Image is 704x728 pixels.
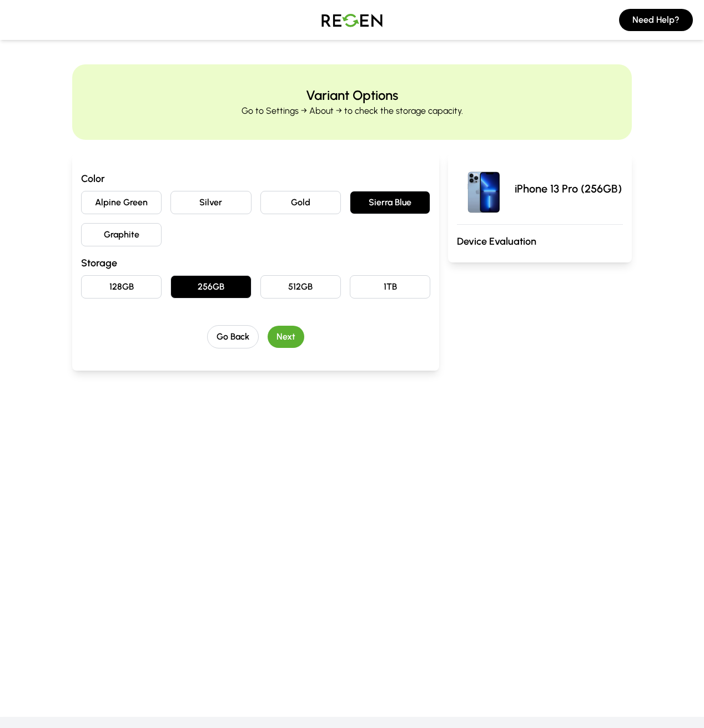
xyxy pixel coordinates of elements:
h3: Device Evaluation [457,234,623,249]
h3: Color [81,171,430,186]
button: 512GB [260,275,341,299]
img: iPhone 13 Pro [457,162,510,215]
p: iPhone 13 Pro (256GB) [515,181,622,196]
h3: Storage [81,255,430,271]
button: Silver [170,191,251,214]
img: Logo [313,4,391,36]
h2: Variant Options [306,87,398,104]
button: Need Help? [619,9,693,31]
button: 128GB [81,275,162,299]
button: Alpine Green [81,191,162,214]
button: 256GB [170,275,251,299]
button: Graphite [81,223,162,246]
button: 1TB [350,275,430,299]
button: Gold [260,191,341,214]
button: Sierra Blue [350,191,430,214]
button: Go Back [207,325,259,348]
p: Go to Settings → About → to check the storage capacity. [242,104,463,118]
button: Next [268,326,304,348]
